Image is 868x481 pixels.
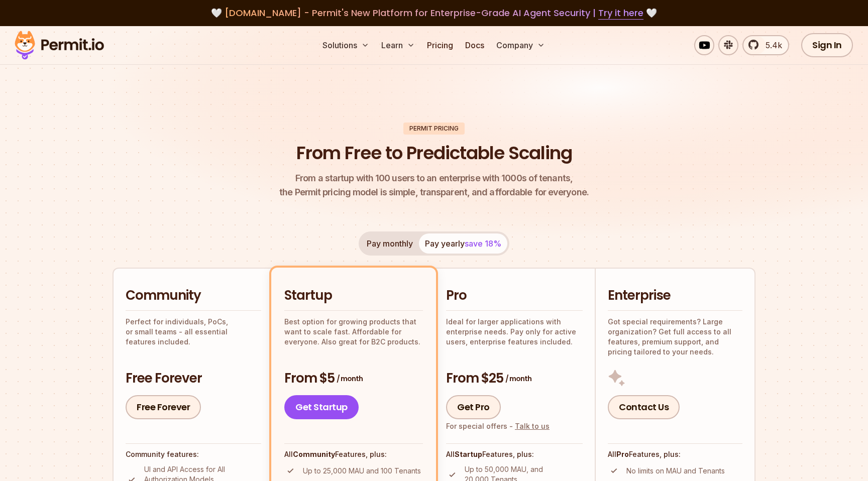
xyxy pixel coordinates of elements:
[461,35,488,55] a: Docs
[515,422,550,430] a: Talk to us
[284,317,423,347] p: Best option for growing products that want to scale fast. Affordable for everyone. Also great for...
[446,317,583,347] p: Ideal for larger applications with enterprise needs. Pay only for active users, enterprise featur...
[801,33,853,57] a: Sign In
[759,39,782,51] span: 5.4k
[608,449,742,459] h4: All Features, plus:
[296,141,572,166] h1: From Free to Predictable Scaling
[279,171,589,199] p: the Permit pricing model is simple, transparent, and affordable for everyone.
[126,287,261,305] h2: Community
[126,449,261,459] h4: Community features:
[616,450,629,458] strong: Pro
[126,395,201,419] a: Free Forever
[742,35,789,55] a: 5.4k
[608,287,742,305] h2: Enterprise
[284,449,423,459] h4: All Features, plus:
[505,374,531,384] span: / month
[377,35,419,55] button: Learn
[126,317,261,347] p: Perfect for individuals, PoCs, or small teams - all essential features included.
[10,28,108,62] img: Permit logo
[492,35,549,55] button: Company
[608,317,742,357] p: Got special requirements? Large organization? Get full access to all features, premium support, a...
[446,421,550,431] div: For special offers -
[598,7,643,20] a: Try it here
[284,287,423,305] h2: Startup
[318,35,373,55] button: Solutions
[423,35,457,55] a: Pricing
[608,395,680,419] a: Contact Us
[24,6,844,20] div: 🤍 🤍
[403,123,465,135] div: Permit Pricing
[279,171,589,185] span: From a startup with 100 users to an enterprise with 1000s of tenants,
[446,449,583,459] h4: All Features, plus:
[446,370,583,388] h3: From $25
[446,287,583,305] h2: Pro
[626,466,725,476] p: No limits on MAU and Tenants
[446,395,501,419] a: Get Pro
[303,466,421,476] p: Up to 25,000 MAU and 100 Tenants
[337,374,363,384] span: / month
[361,233,419,254] button: Pay monthly
[455,450,482,458] strong: Startup
[284,370,423,388] h3: From $5
[284,395,359,419] a: Get Startup
[126,370,261,388] h3: Free Forever
[225,7,643,19] span: [DOMAIN_NAME] - Permit's New Platform for Enterprise-Grade AI Agent Security |
[293,450,335,458] strong: Community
